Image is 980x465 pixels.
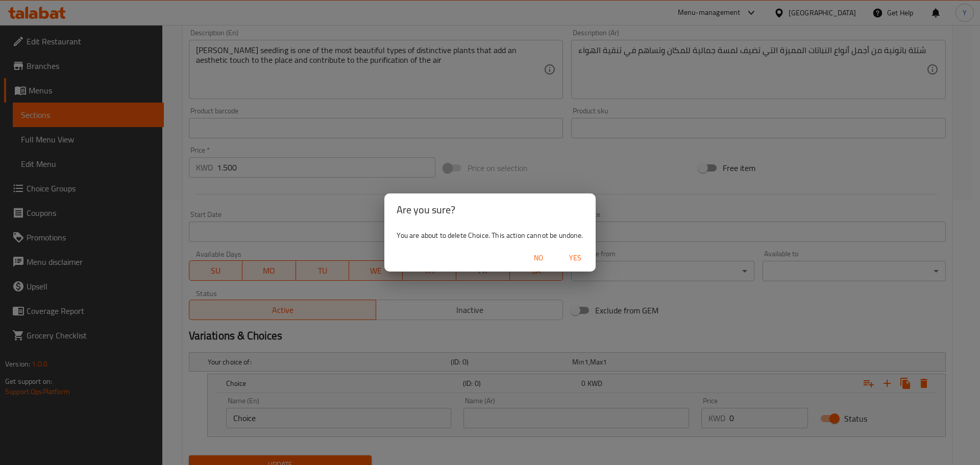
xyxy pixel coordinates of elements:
[559,249,592,267] button: Yes
[384,226,595,244] div: You are about to delete Choice. This action cannot be undone.
[522,249,555,267] button: No
[397,202,583,218] h2: Are you sure?
[563,252,587,264] span: Yes
[526,252,551,264] span: No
